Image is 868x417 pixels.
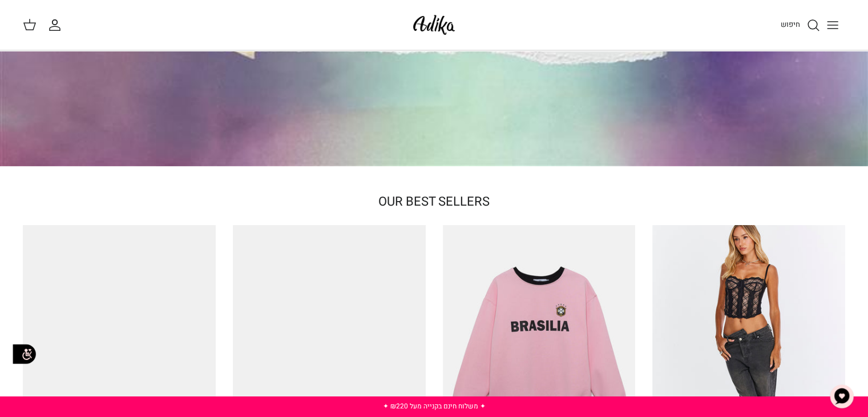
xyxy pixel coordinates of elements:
button: צ'אט [825,379,859,414]
a: OUR BEST SELLERS [378,193,490,211]
a: החשבון שלי [48,18,66,32]
a: חיפוש [781,18,820,32]
span: חיפוש [781,19,800,30]
a: ✦ משלוח חינם בקנייה מעל ₪220 ✦ [382,401,485,411]
img: Adika IL [410,11,458,38]
button: Toggle menu [820,13,845,38]
img: accessibility_icon02.svg [9,338,40,370]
